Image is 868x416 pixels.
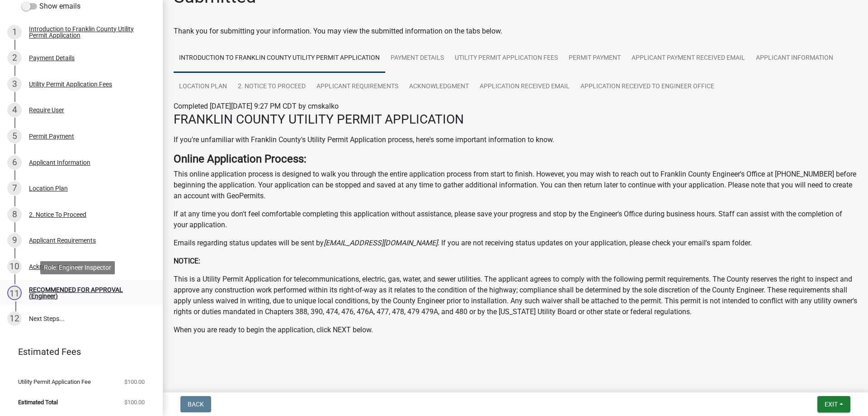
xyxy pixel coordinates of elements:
a: Applicant Payment Received Email [626,44,750,73]
strong: NOTICE: [174,257,200,265]
div: Introduction to Franklin County Utility Permit Application [29,26,148,38]
button: Back [180,396,211,412]
span: Completed [DATE][DATE] 9:27 PM CDT by cmskalko [174,102,339,110]
a: Estimated Fees [7,343,148,361]
div: Thank you for submitting your information. You may view the submitted information on the tabs below. [174,26,857,37]
div: Require User [29,107,64,113]
p: Emails regarding status updates will be sent by . If you are not receiving status updates on your... [174,238,857,249]
p: If at any time you don't feel comfortable completing this application without assistance, please ... [174,209,857,230]
div: Role: Engineer Inspector [40,261,115,274]
button: Exit [817,396,850,412]
div: 12 [7,311,22,326]
a: Utility Permit Application Fees [449,44,563,73]
div: 9 [7,233,22,248]
span: Back [188,401,204,408]
div: 7 [7,181,22,196]
p: When you are ready to begin the application, click NEXT below. [174,325,857,335]
div: 4 [7,103,22,117]
a: Application Received Email [474,72,575,101]
p: This online application process is designed to walk you through the entire application process fr... [174,169,857,201]
div: RECOMMENDED FOR APPROVAL (Engineer) [29,287,148,299]
div: Location Plan [29,185,68,191]
a: Application Received to Engineer Office [575,72,720,101]
div: 5 [7,129,22,143]
a: Payment Details [385,44,449,73]
div: Acknowledgment [29,263,78,270]
a: Location Plan [174,72,232,101]
i: [EMAIL_ADDRESS][DOMAIN_NAME] [324,239,438,247]
div: Payment Details [29,55,75,61]
span: Exit [825,401,838,408]
a: Applicant Requirements [311,72,404,101]
a: Permit Payment [563,44,626,73]
label: Show emails [22,1,80,12]
div: Applicant Information [29,159,90,166]
p: If you're unfamiliar with Franklin County's Utility Permit Application process, here's some impor... [174,134,857,145]
a: Applicant Information [750,44,839,73]
div: 2. Notice To Proceed [29,211,86,218]
span: Utility Permit Application Fee [18,379,91,385]
p: This is a Utility Permit Application for telecommunications, electric, gas, water, and sewer util... [174,274,857,317]
span: $100.00 [124,379,145,385]
a: Introduction to Franklin County Utility Permit Application [174,44,385,73]
div: 6 [7,155,22,170]
div: Permit Payment [29,133,74,139]
div: 1 [7,25,22,39]
div: 10 [7,259,22,274]
span: $100.00 [124,399,145,405]
span: Estimated Total [18,399,58,405]
div: 8 [7,207,22,222]
div: 2 [7,51,22,65]
strong: Online Application Process: [174,153,307,165]
div: 11 [7,286,22,300]
div: Utility Permit Application Fees [29,81,112,87]
a: Acknowledgment [404,72,474,101]
a: 2. Notice To Proceed [232,72,311,101]
h3: FRANKLIN COUNTY UTILITY PERMIT APPLICATION [174,112,857,127]
div: 3 [7,77,22,91]
div: Applicant Requirements [29,237,96,244]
